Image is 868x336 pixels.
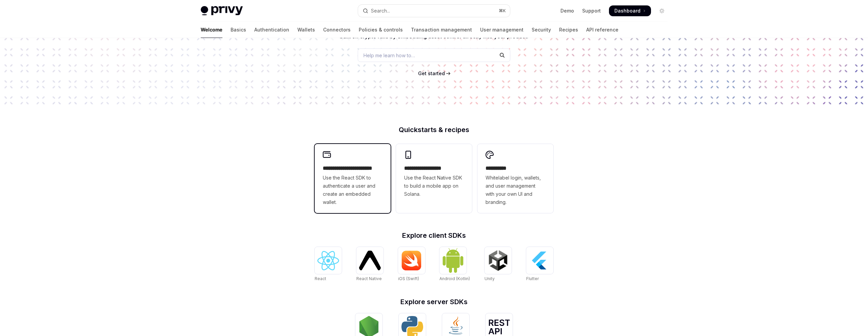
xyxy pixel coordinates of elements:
[499,8,506,14] span: ⌘ K
[315,276,326,281] span: React
[532,22,551,38] a: Security
[439,247,470,282] a: Android (Kotlin)Android (Kotlin)
[401,250,422,271] img: iOS (Swift)
[442,248,464,273] img: Android (Kotlin)
[297,22,315,38] a: Wallets
[439,276,470,281] span: Android (Kotlin)
[526,247,553,282] a: FlutterFlutter
[418,70,445,76] span: Get started
[398,247,425,282] a: iOS (Swift)iOS (Swift)
[323,22,351,38] a: Connectors
[315,298,553,305] h2: Explore server SDKs
[486,174,545,206] span: Whitelabel login, wallets, and user management with your own UI and branding.
[582,7,601,14] a: Support
[201,22,222,38] a: Welcome
[398,276,419,281] span: iOS (Swift)
[396,144,472,213] a: **** **** **** ***Use the React Native SDK to build a mobile app on Solana.
[231,22,246,38] a: Basics
[559,22,578,38] a: Recipes
[487,250,509,271] img: Unity
[614,7,640,14] span: Dashboard
[526,276,539,281] span: Flutter
[317,251,339,270] img: React
[488,319,510,334] img: REST API
[201,6,243,16] img: light logo
[404,174,464,198] span: Use the React Native SDK to build a mobile app on Solana.
[323,174,382,206] span: Use the React SDK to authenticate a user and create an embedded wallet.
[418,70,445,77] a: Get started
[358,5,510,17] button: Open search
[359,251,381,270] img: React Native
[485,247,512,282] a: UnityUnity
[356,247,383,282] a: React NativeReact Native
[480,22,524,38] a: User management
[560,7,574,14] a: Demo
[485,276,495,281] span: Unity
[656,5,667,16] button: Toggle dark mode
[371,7,390,15] div: Search...
[254,22,289,38] a: Authentication
[586,22,618,38] a: API reference
[411,22,472,38] a: Transaction management
[315,247,342,282] a: ReactReact
[529,250,551,271] img: Flutter
[315,232,553,239] h2: Explore client SDKs
[363,52,415,59] span: Help me learn how to…
[359,22,403,38] a: Policies & controls
[356,276,382,281] span: React Native
[315,126,553,133] h2: Quickstarts & recipes
[477,144,553,213] a: **** *****Whitelabel login, wallets, and user management with your own UI and branding.
[609,5,651,16] a: Dashboard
